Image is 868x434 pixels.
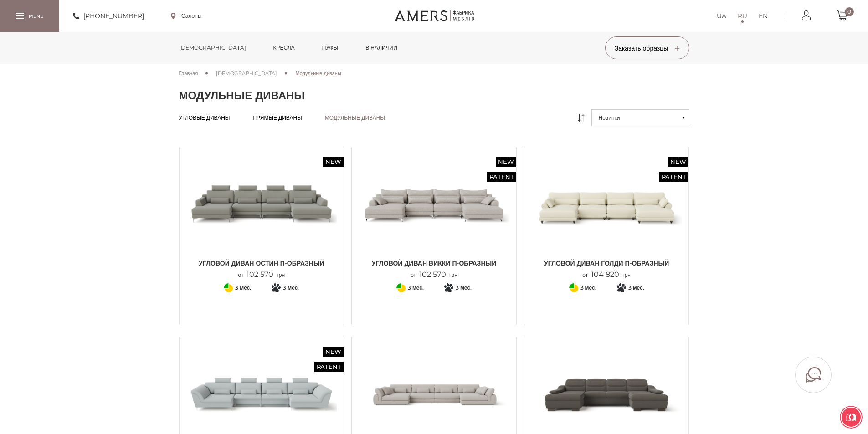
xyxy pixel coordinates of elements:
[416,270,449,279] span: 102 570
[531,154,682,279] a: New Patent Угловой диван ГОЛДИ П-образный Угловой диван ГОЛДИ П-образный от104 820грн
[73,10,144,21] a: [PHONE_NUMBER]
[283,282,299,293] span: 3 мес.
[628,282,644,293] span: 3 мес.
[323,157,344,167] span: New
[359,259,509,268] span: Угловой диван ВИККИ П-образный
[179,69,198,77] a: Главная
[496,157,516,167] span: New
[243,270,277,279] span: 102 570
[845,7,854,16] span: 0
[717,10,726,21] a: UA
[186,259,337,268] span: Угловой диван ОСТИН П-образный
[588,270,622,279] span: 104 820
[315,32,345,64] a: Пуфы
[359,32,404,64] a: в наличии
[179,114,230,122] a: Угловые диваны
[238,271,285,279] p: от грн
[738,10,747,21] a: RU
[659,172,688,182] span: Patent
[668,157,688,167] span: New
[605,36,689,59] button: Заказать образцы
[186,154,337,279] a: New Угловой диван ОСТИН П-образный Угловой диван ОСТИН П-образный Угловой диван ОСТИН П-образный ...
[759,10,768,21] a: EN
[235,282,251,293] span: 3 мес.
[179,70,198,77] span: Главная
[359,154,509,254] img: Угловой диван ВИККИ П-образный
[216,70,277,77] span: [DEMOGRAPHIC_DATA]
[267,32,302,64] a: Кресла
[252,114,302,122] a: Прямые диваны
[582,271,631,279] p: от грн
[323,347,344,357] span: New
[314,362,344,372] span: Patent
[216,69,277,77] a: [DEMOGRAPHIC_DATA]
[456,282,472,293] span: 3 мес.
[408,282,424,293] span: 3 мес.
[179,89,689,102] h1: Модульные диваны
[531,259,682,268] span: Угловой диван ГОЛДИ П-образный
[171,12,202,20] a: Салоны
[172,32,253,64] a: [DEMOGRAPHIC_DATA]
[487,172,516,182] span: Patent
[411,271,457,279] p: от грн
[359,154,509,279] a: New Patent Угловой диван ВИККИ П-образный Угловой диван ВИККИ П-образный от102 570грн
[531,154,682,254] img: Угловой диван ГОЛДИ П-образный
[580,282,596,293] span: 3 мес.
[615,44,680,52] span: Заказать образцы
[591,109,689,126] button: Новинки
